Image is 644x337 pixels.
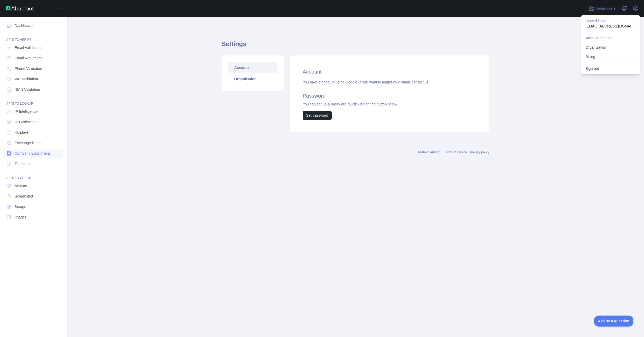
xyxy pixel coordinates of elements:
[6,6,34,10] img: Abstract API
[15,130,29,135] span: Holidays
[15,87,40,92] span: IBAN Validation
[15,119,39,125] span: IP Geolocation
[4,31,63,42] div: API'S TO VERIFY
[15,109,38,114] span: IP Intelligence
[303,80,477,120] div: You have signed up using Google. If you want to adjust your email, You can set up a password by c...
[596,5,616,12] span: Invite users
[4,117,63,127] a: IP Geolocation
[15,55,43,61] span: Email Reputation
[15,194,33,199] span: Screenshot
[4,170,63,180] div: API'S TO CREATE
[303,68,477,75] h2: Account
[581,33,640,43] a: Account settings
[228,62,278,73] a: Account
[470,150,489,154] a: Privacy policy
[585,24,636,29] p: [EMAIL_ADDRESS][DOMAIN_NAME]
[4,159,63,168] a: Timezone
[4,74,63,84] a: VAT Validation
[303,92,477,99] h2: Password
[581,43,640,52] a: Organization
[15,45,41,50] span: Email Validation
[15,215,27,220] span: Images
[4,95,63,106] div: API'S TO LOOKUP
[15,204,26,209] span: Scrape
[4,53,63,63] a: Email Reputation
[587,4,617,13] button: Invite users
[4,21,63,30] a: Dashboard
[4,181,63,190] a: Avatars
[585,18,636,24] p: Signed in as
[418,150,441,154] a: Abstract API Inc.
[222,40,489,52] h1: Settings
[15,66,42,71] span: Phone Validation
[4,202,63,211] a: Scrape
[4,107,63,116] a: IP Intelligence
[15,183,27,188] span: Avatars
[228,73,278,85] a: Organization
[4,85,63,94] a: IBAN Validation
[4,192,63,201] a: Screenshot
[444,150,467,154] a: Terms of service
[303,111,332,120] button: Set password
[4,138,63,148] a: Exchange Rates
[15,76,38,82] span: VAT Validation
[4,43,63,52] a: Email Validation
[15,140,42,145] span: Exchange Rates
[4,212,63,222] a: Images
[412,80,429,84] a: contact us.
[581,64,640,73] button: Sign out
[4,149,63,158] a: Company Enrichment
[15,161,31,166] span: Timezone
[4,64,63,73] a: Phone Validation
[581,52,640,61] button: Billing
[4,128,63,137] a: Holidays
[594,316,634,327] iframe: Toggle Customer Support
[15,151,50,156] span: Company Enrichment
